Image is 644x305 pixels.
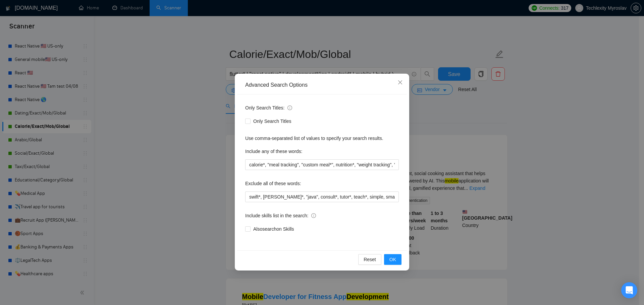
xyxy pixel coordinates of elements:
span: Reset [364,256,376,263]
button: OK [384,254,401,265]
span: Only Search Titles: [245,104,292,111]
span: Include skills list in the search: [245,212,316,219]
span: Also search on Skills [251,225,297,233]
button: Close [391,74,409,92]
span: info-circle [311,213,316,218]
button: Reset [358,254,381,265]
label: Exclude all of these words: [245,178,301,189]
span: Only Search Titles [251,118,294,125]
div: Advanced Search Options [245,81,399,89]
div: Use comma-separated list of values to specify your search results. [245,135,399,142]
div: Open Intercom Messenger [621,282,637,298]
span: info-circle [287,105,292,110]
span: OK [389,256,396,263]
label: Include any of these words: [245,146,302,157]
span: close [397,80,403,85]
